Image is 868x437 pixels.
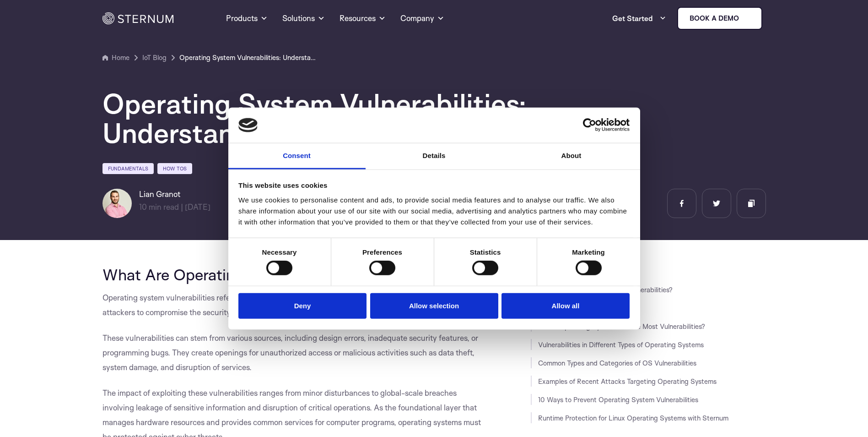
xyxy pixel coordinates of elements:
h3: JUMP TO SECTION [531,266,766,273]
span: 10 [139,202,147,212]
a: Get Started [612,9,666,27]
span: Operating system vulnerabilities refer to flaws within an operating system’s software that can be... [102,293,480,317]
button: Allow all [501,293,630,319]
a: Resources [340,2,386,35]
a: Runtime Protection for Linux Operating Systems with Sternum [538,414,728,422]
img: Lian Granot [102,189,132,218]
h1: Operating System Vulnerabilities: Understanding and Mitigating the Risk [102,89,652,147]
a: 10 Ways to Prevent Operating System Vulnerabilities [538,395,698,404]
a: Operating System Vulnerabilities: Understanding and Mitigating the Risk [179,52,317,63]
span: [DATE] [185,202,210,212]
strong: Preferences [362,248,402,256]
div: This website uses cookies [238,180,630,191]
span: min read | [139,202,183,212]
img: logo [238,118,258,132]
span: What Are Operating System Vulnerabilities? [102,265,410,284]
div: We use cookies to personalise content and ads, to provide social media features and to analyse ou... [238,195,630,228]
a: Company [400,2,444,35]
a: Book a demo [677,7,762,30]
a: Home [102,52,129,63]
a: How Tos [157,163,192,174]
a: Solutions [282,2,325,35]
a: Products [226,2,268,35]
a: IoT Blog [142,52,167,63]
a: Fundamentals [102,163,154,174]
a: Consent [228,143,366,169]
a: About [503,143,640,169]
strong: Statistics [470,248,501,256]
a: Details [366,143,503,169]
a: Vulnerabilities in Different Types of Operating Systems [538,340,704,349]
a: Usercentrics Cookiebot - opens in a new window [550,118,630,132]
button: Allow selection [370,293,498,319]
strong: Necessary [262,248,297,256]
strong: Marketing [572,248,605,256]
a: Examples of Recent Attacks Targeting Operating Systems [538,377,717,386]
img: sternum iot [743,15,750,22]
h6: Lian Granot [139,189,210,200]
button: Deny [238,293,367,319]
span: These vulnerabilities can stem from various sources, including design errors, inadequate security... [102,333,478,372]
a: Common Types and Categories of OS Vulnerabilities [538,359,696,367]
